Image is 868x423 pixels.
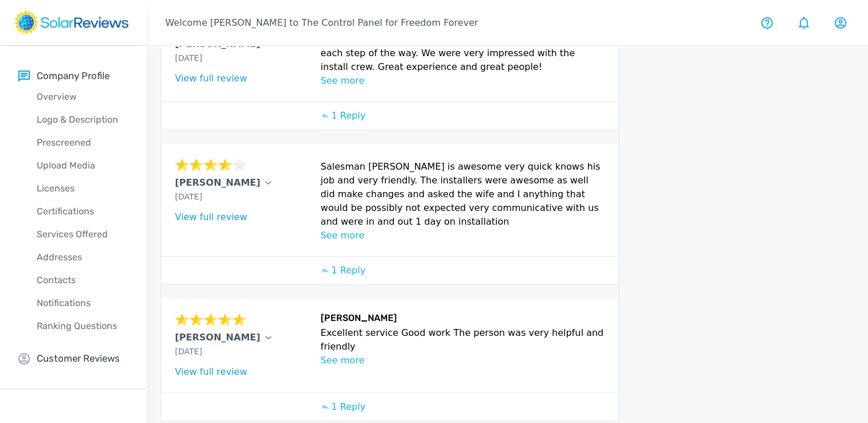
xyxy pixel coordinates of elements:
p: See more [321,74,605,88]
p: [PERSON_NAME] [175,331,260,344]
p: Licenses [18,182,147,195]
a: Contacts [18,269,147,292]
p: Upload Media [18,159,147,173]
a: View full review [175,73,247,84]
h6: [PERSON_NAME] [321,312,605,326]
p: Overview [18,90,147,104]
p: Customer Reviews [37,351,120,366]
p: The process went smoothly and everyone was so helpful each step of the way. We were very impresse... [321,33,605,74]
p: Certifications [18,205,147,218]
p: Company Profile [37,69,110,83]
p: Ranking Questions [18,319,147,333]
p: Logo & Description [18,113,147,127]
a: Prescreened [18,131,147,154]
p: [PERSON_NAME] [175,176,260,190]
p: Addresses [18,250,147,264]
p: Services Offered [18,228,147,241]
p: 1 Reply [331,400,365,414]
span: [DATE] [175,192,202,201]
a: Licenses [18,177,147,200]
a: Ranking Questions [18,315,147,338]
a: Notifications [18,292,147,315]
span: [DATE] [175,347,202,356]
a: View full review [175,366,247,377]
a: Overview [18,85,147,108]
p: 1 Reply [331,109,365,123]
p: Contacts [18,273,147,287]
p: Salesman [PERSON_NAME] is awesome very quick knows his job and very friendly. The installers were... [321,160,605,229]
a: Logo & Description [18,108,147,131]
p: 1 Reply [331,264,365,277]
a: View full review [175,211,247,222]
span: [DATE] [175,53,202,62]
p: Excellent service Good work The person was very helpful and friendly [321,326,605,354]
a: Services Offered [18,223,147,246]
a: Addresses [18,246,147,269]
p: See more [321,354,605,367]
a: Upload Media [18,154,147,177]
p: Notifications [18,296,147,310]
a: Certifications [18,200,147,223]
p: Prescreened [18,136,147,150]
p: See more [321,229,605,242]
p: Welcome [PERSON_NAME] to The Control Panel for Freedom Forever [165,16,478,30]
